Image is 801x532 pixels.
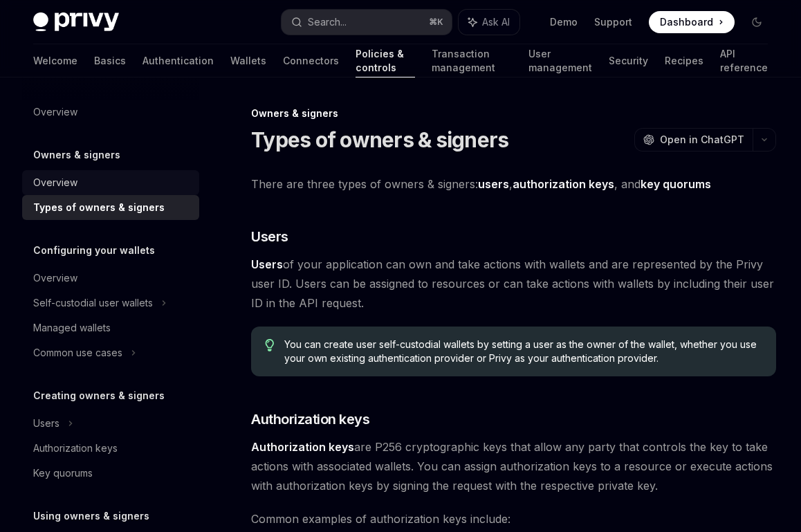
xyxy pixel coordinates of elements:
[22,195,199,220] a: Types of owners & signers
[641,177,711,191] strong: key quorums
[251,437,776,495] span: are P256 cryptographic keys that allow any party that controls the key to take actions with assoc...
[665,44,703,77] a: Recipes
[22,461,199,486] a: Key quorums
[251,107,776,120] div: Owners & signers
[33,174,77,191] div: Overview
[33,270,77,286] div: Overview
[33,242,155,259] h5: Configuring your wallets
[33,295,153,311] div: Self-custodial user wallets
[720,44,768,77] a: API reference
[251,127,508,152] h1: Types of owners & signers
[251,440,354,454] strong: Authorization keys
[660,15,713,29] span: Dashboard
[33,415,59,432] div: Users
[634,128,753,152] button: Open in ChatGPT
[33,147,120,163] h5: Owners & signers
[429,17,443,28] span: ⌘ K
[550,15,578,29] a: Demo
[251,257,283,271] strong: Users
[33,104,77,120] div: Overview
[641,177,711,192] a: key quorums
[478,177,509,192] a: users
[459,10,519,35] button: Ask AI
[282,10,451,35] button: Search...⌘K
[513,177,614,191] strong: authorization keys
[660,133,744,147] span: Open in ChatGPT
[482,15,510,29] span: Ask AI
[649,11,735,33] a: Dashboard
[22,100,199,125] a: Overview
[33,320,111,336] div: Managed wallets
[251,509,776,529] span: Common examples of authorization keys include:
[251,255,776,313] span: of your application can own and take actions with wallets and are represented by the Privy user I...
[283,44,339,77] a: Connectors
[22,266,199,291] a: Overview
[33,465,93,481] div: Key quorums
[33,387,165,404] h5: Creating owners & signers
[33,44,77,77] a: Welcome
[308,14,347,30] div: Search...
[22,170,199,195] a: Overview
[594,15,632,29] a: Support
[33,12,119,32] img: dark logo
[251,174,776,194] span: There are three types of owners & signers: , , and
[251,227,288,246] span: Users
[478,177,509,191] strong: users
[432,44,512,77] a: Transaction management
[22,315,199,340] a: Managed wallets
[528,44,592,77] a: User management
[33,508,149,524] h5: Using owners & signers
[94,44,126,77] a: Basics
[609,44,648,77] a: Security
[356,44,415,77] a: Policies & controls
[746,11,768,33] button: Toggle dark mode
[230,44,266,77] a: Wallets
[142,44,214,77] a: Authentication
[284,338,762,365] span: You can create user self-custodial wallets by setting a user as the owner of the wallet, whether ...
[265,339,275,351] svg: Tip
[33,440,118,457] div: Authorization keys
[33,345,122,361] div: Common use cases
[22,436,199,461] a: Authorization keys
[33,199,165,216] div: Types of owners & signers
[251,410,369,429] span: Authorization keys
[513,177,614,192] a: authorization keys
